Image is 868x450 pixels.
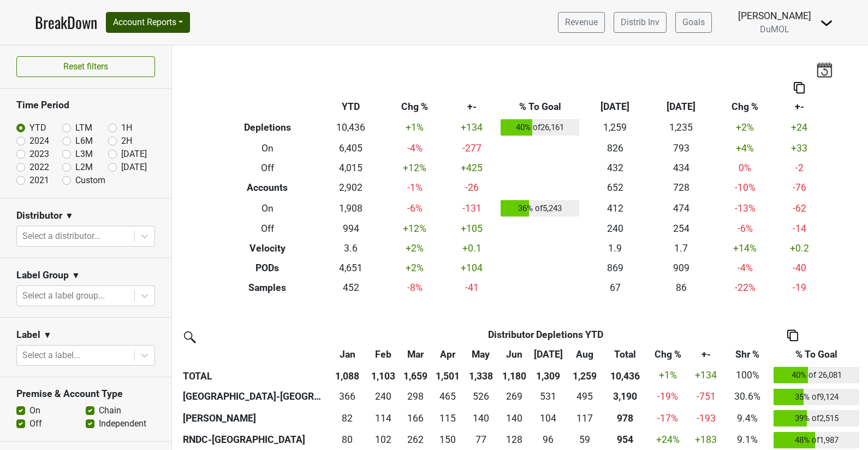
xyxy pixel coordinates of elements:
[16,329,40,341] h3: Label
[29,121,46,135] label: YTD
[16,56,155,77] button: Reset filters
[217,197,318,219] th: On
[445,97,498,117] th: +-
[776,219,823,239] td: -14
[35,11,97,34] a: BreakDown
[776,117,823,139] td: +24
[614,12,667,33] a: Distrib Inv
[367,364,399,386] th: 1,103
[16,100,155,111] h3: Time Period
[691,433,721,447] div: +183
[432,386,463,408] td: 465.334
[370,411,396,425] div: 114
[648,219,714,239] td: 254
[75,121,92,135] label: LTM
[318,197,384,219] td: 1,908
[384,258,445,278] td: +2 %
[558,12,605,33] a: Revenue
[498,97,582,117] th: % To Goal
[384,178,445,197] td: -1 %
[714,239,776,259] td: +14 %
[714,97,776,117] th: Chg %
[648,97,714,117] th: [DATE]
[445,258,498,278] td: +104
[569,389,600,404] div: 495
[602,344,647,364] th: Total: activate to sort column ascending
[318,97,384,117] th: YTD
[675,12,712,33] a: Goals
[691,411,721,425] div: -193
[384,278,445,297] td: -8 %
[318,239,384,259] td: 3.6
[445,178,498,197] td: -26
[688,344,723,364] th: +-: activate to sort column ascending
[582,138,648,158] td: 826
[724,407,771,429] td: 9.4%
[445,219,498,239] td: +105
[714,178,776,197] td: -10 %
[530,386,567,408] td: 531.336
[330,433,365,447] div: 80
[648,138,714,158] td: 793
[399,344,432,364] th: Mar: activate to sort column ascending
[318,158,384,178] td: 4,015
[384,197,445,219] td: -6 %
[530,344,567,364] th: Jul: activate to sort column ascending
[501,433,527,447] div: 128
[65,209,74,223] span: ▼
[466,433,496,447] div: 77
[776,138,823,158] td: +33
[714,117,776,139] td: +2 %
[328,344,367,364] th: Jan: activate to sort column ascending
[569,433,600,447] div: 59
[776,178,823,197] td: -76
[463,386,498,408] td: 525.665
[217,278,318,297] th: Samples
[106,12,190,33] button: Account Reports
[605,389,645,404] div: 3,190
[567,364,602,386] th: 1,259
[501,389,527,404] div: 269
[602,386,647,408] th: 3189.603
[776,97,823,117] th: +-
[384,97,445,117] th: Chg %
[724,386,771,408] td: 30.6%
[399,407,432,429] td: 166.334
[434,433,460,447] div: 150
[29,161,49,174] label: 2022
[121,161,147,174] label: [DATE]
[75,161,93,174] label: L2M
[180,364,328,386] th: TOTAL
[370,433,396,447] div: 102
[787,330,798,341] img: Copy to clipboard
[648,239,714,259] td: 1.7
[776,258,823,278] td: -40
[501,411,527,425] div: 140
[402,411,429,425] div: 166
[582,219,648,239] td: 240
[318,138,384,158] td: 6,405
[648,117,714,139] td: 1,235
[432,344,463,364] th: Apr: activate to sort column ascending
[771,344,863,364] th: % To Goal: activate to sort column ascending
[466,389,496,404] div: 526
[530,364,567,386] th: 1,309
[776,158,823,178] td: -2
[582,278,648,297] td: 67
[399,386,432,408] td: 297.8
[367,407,399,429] td: 114.167
[180,328,198,345] img: filter
[99,417,146,430] label: Independent
[659,370,677,381] span: +1%
[402,433,429,447] div: 262
[180,386,328,408] th: [GEOGRAPHIC_DATA]-[GEOGRAPHIC_DATA]
[776,239,823,259] td: +0.2
[75,135,93,148] label: L6M
[532,389,564,404] div: 531
[714,158,776,178] td: 0 %
[367,325,724,344] th: Distributor Depletions YTD
[648,197,714,219] td: 474
[217,258,318,278] th: PODs
[567,407,602,429] td: 117
[370,389,396,404] div: 240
